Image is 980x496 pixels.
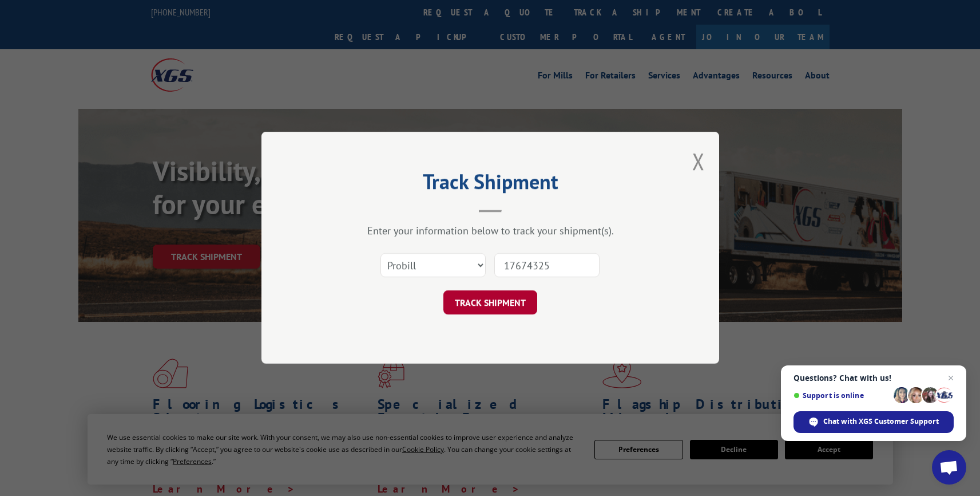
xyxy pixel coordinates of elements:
div: Open chat [932,450,966,485]
span: Questions? Chat with us! [793,373,954,383]
span: Support is online [793,391,890,400]
h2: Track Shipment [319,174,662,195]
input: Number(s) [494,254,600,278]
div: Chat with XGS Customer Support [793,411,954,433]
button: Close modal [692,146,705,176]
span: Close chat [944,371,958,385]
div: Enter your information below to track your shipment(s). [319,225,662,238]
button: TRACK SHIPMENT [443,291,537,315]
span: Chat with XGS Customer Support [823,416,939,427]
